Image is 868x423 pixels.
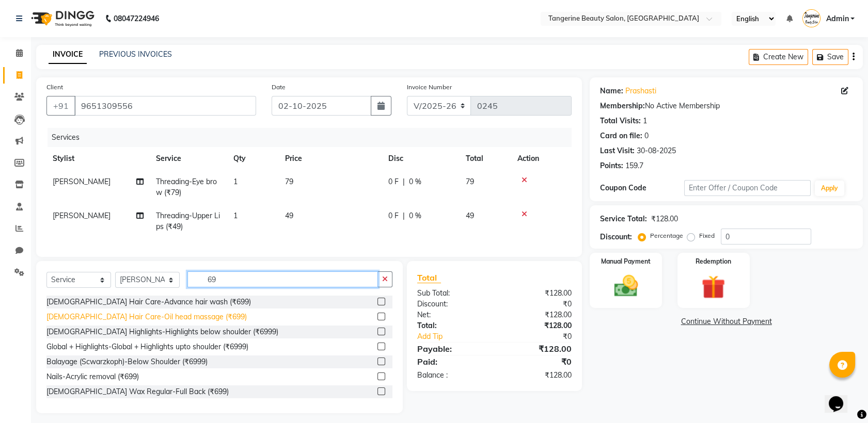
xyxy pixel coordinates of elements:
div: 0 [644,131,649,141]
span: 0 F [388,210,399,221]
div: Discount: [409,299,495,310]
span: 49 [466,211,474,220]
img: _cash.svg [607,272,645,300]
div: ₹0 [495,355,580,368]
div: Global + Highlights-Global + Highlights upto shoulder (₹6999) [46,341,248,352]
div: [DEMOGRAPHIC_DATA] Highlights-Highlights below shoulder (₹6999) [46,327,278,337]
div: Balayage (Scwarzkoph)-Below Shoulder (₹6999) [46,356,208,367]
div: ₹128.00 [495,343,580,355]
th: Qty [227,147,279,170]
div: Paid: [409,355,495,368]
div: Net: [409,310,495,320]
div: Last Visit: [600,145,635,156]
a: INVOICE [49,45,87,64]
button: Save [812,49,848,65]
iframe: chat widget [825,382,858,413]
div: Card on file: [600,131,642,141]
a: Add Tip [409,331,509,342]
th: Total [460,147,511,170]
span: | [403,210,405,221]
button: +91 [46,96,75,116]
span: 1 [233,177,238,186]
button: Create New [749,49,808,65]
div: Total Visits: [600,116,641,126]
span: Threading-Upper Lips (₹49) [156,211,220,231]
div: 159.7 [625,160,643,171]
input: Search by Name/Mobile/Email/Code [74,96,256,116]
span: 0 F [388,176,399,187]
span: 79 [285,177,293,186]
th: Disc [382,147,460,170]
label: Percentage [650,231,683,240]
img: _gift.svg [694,272,733,302]
span: | [403,176,405,187]
th: Service [150,147,227,170]
label: Fixed [699,231,715,240]
div: ₹0 [509,331,579,342]
label: Client [46,83,63,92]
span: Total [417,272,441,283]
label: Invoice Number [407,83,452,92]
button: Apply [815,181,844,196]
span: Threading-Eye brow (₹79) [156,177,217,197]
div: Membership: [600,101,645,111]
div: ₹128.00 [495,310,580,320]
div: Nails-Acrylic removal (₹699) [46,371,139,382]
th: Price [279,147,382,170]
div: [DEMOGRAPHIC_DATA] Wax Regular-Full Back (₹699) [46,386,229,397]
label: Date [272,83,286,92]
a: Continue Without Payment [592,316,861,327]
div: Services [48,128,579,147]
div: Total: [409,320,495,331]
label: Redemption [696,257,731,266]
a: PREVIOUS INVOICES [99,50,172,59]
div: Payable: [409,343,495,355]
span: 0 % [409,176,421,187]
span: Admin [826,13,848,24]
span: 0 % [409,210,421,221]
span: [PERSON_NAME] [53,177,111,186]
div: Name: [600,86,623,96]
th: Stylist [46,147,150,170]
div: Balance : [409,370,495,381]
input: Enter Offer / Coupon Code [684,180,810,196]
div: Coupon Code [600,183,684,193]
a: Prashasti [625,86,656,96]
span: 49 [285,211,293,220]
div: ₹128.00 [495,320,580,331]
span: 1 [233,211,238,220]
b: 08047224946 [114,4,159,33]
div: Points: [600,160,623,171]
div: ₹128.00 [495,288,580,299]
div: Service Total: [600,214,647,224]
div: Sub Total: [409,288,495,299]
input: Search or Scan [187,271,378,287]
div: ₹128.00 [651,214,678,224]
label: Manual Payment [601,257,651,266]
div: 1 [643,116,647,126]
span: [PERSON_NAME] [53,211,111,220]
div: Discount: [600,232,632,242]
div: ₹128.00 [495,370,580,381]
img: Admin [802,9,820,27]
img: logo [26,4,97,33]
div: [DEMOGRAPHIC_DATA] Hair Care-Oil head massage (₹699) [46,312,247,322]
span: 79 [466,177,474,186]
div: 30-08-2025 [637,145,676,156]
div: [DEMOGRAPHIC_DATA] Hair Care-Advance hair wash (₹699) [46,297,251,307]
div: No Active Membership [600,101,853,111]
div: ₹0 [495,299,580,310]
th: Action [511,147,572,170]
